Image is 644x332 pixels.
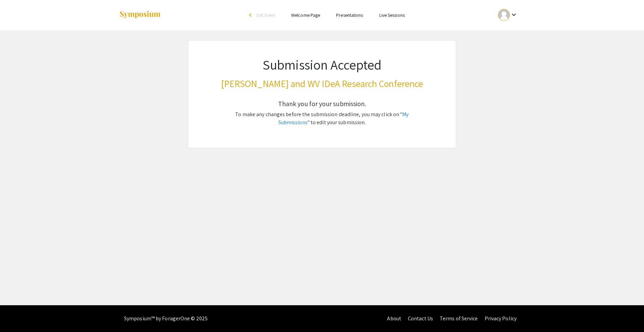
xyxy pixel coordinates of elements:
[221,110,423,127] p: To make any changes before the submission deadline, you may click on " " to edit your submission.
[485,315,517,322] a: Privacy Policy
[221,78,423,89] h3: [PERSON_NAME] and WV IDeA Research Conference
[249,13,253,17] div: arrow_back_ios
[119,10,161,19] img: Symposium by ForagerOne
[5,302,29,327] iframe: Chat
[257,12,275,18] span: Exit Event
[221,57,423,73] h1: Submission Accepted
[491,7,525,22] button: Expand account dropdown
[336,12,363,18] a: Presentations
[387,315,401,322] a: About
[440,315,478,322] a: Terms of Service
[379,12,405,18] a: Live Sessions
[278,111,409,126] a: My Submissions
[408,315,433,322] a: Contact Us
[221,100,423,108] h5: Thank you for your submission.
[124,305,208,332] div: Symposium™ by ForagerOne © 2025
[291,12,320,18] a: Welcome Page
[510,11,518,19] mat-icon: Expand account dropdown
